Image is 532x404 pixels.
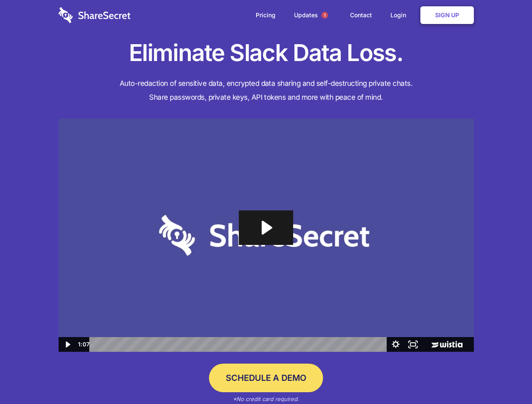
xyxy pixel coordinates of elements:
[247,2,284,28] a: Pricing
[404,337,422,352] button: Fullscreen
[59,119,474,352] img: Sharesecret
[59,337,76,352] button: Play Video
[239,210,293,245] button: Play Video: Sharesecret Slack Extension
[209,364,323,392] a: Schedule a Demo
[59,38,474,68] h1: Eliminate Slack Data Loss.
[59,77,474,104] h4: Auto-redaction of sensitive data, encrypted data sharing and self-destructing private chats. Shar...
[420,6,474,24] a: Sign Up
[59,7,131,23] img: logo-wordmark-white-trans-d4663122ce5f474addd5e946df7df03e33cb6a1c49d2221995e7729f52c070b2.svg
[382,2,419,28] a: Login
[233,396,299,402] em: *No credit card required.
[96,337,383,352] div: Playbar
[422,337,473,352] a: Wistia Logo -- Learn More
[321,12,328,19] span: 1
[490,362,522,394] iframe: Drift Widget Chat Controller
[387,337,404,352] button: Show settings menu
[342,2,380,28] a: Contact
